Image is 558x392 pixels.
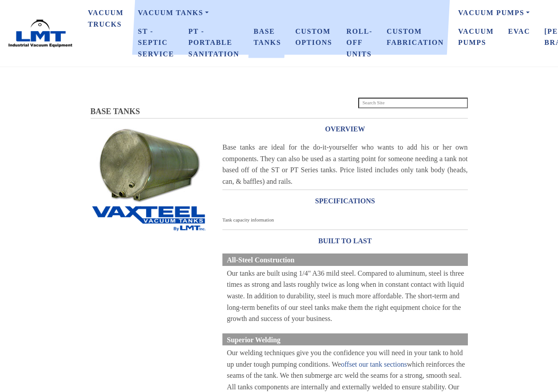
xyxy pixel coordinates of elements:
[341,360,407,368] a: offset our tank sections
[222,142,468,187] div: Base tanks are ideal for the do-it-yourselfer who wants to add his or her own components. They ca...
[227,336,281,344] span: Superior Welding
[222,230,468,251] a: BUILT TO LAST
[81,4,131,33] a: Vacuum Trucks
[93,125,205,204] img: Stacks Image 9449
[222,194,468,208] h3: SPECIFICATIONS
[222,234,468,248] h3: BUILT TO LAST
[181,22,246,63] a: PT - Portable Sanitation
[358,98,468,108] input: Search Site
[222,122,468,136] h3: OVERVIEW
[222,190,468,211] a: SPECIFICATIONS
[227,256,294,264] span: All-Steel Construction
[91,204,208,232] img: Stacks Image 111569
[222,266,468,325] div: Our tanks are built using 1/4" A36 mild steel. Compared to aluminum, steel is three times as stro...
[288,22,339,52] a: Custom Options
[451,22,501,52] a: Vacuum Pumps
[339,22,380,63] a: Roll-Off Units
[91,107,140,116] span: BASE TANKS
[131,22,181,63] a: ST - Septic Service
[222,217,274,222] span: Tank capacity information
[246,22,288,52] a: Base Tanks
[501,22,537,41] a: eVAC
[222,119,468,139] a: OVERVIEW
[7,19,74,48] img: LMT
[131,4,451,22] a: Vacuum Tanks
[380,22,451,52] a: Custom Fabrication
